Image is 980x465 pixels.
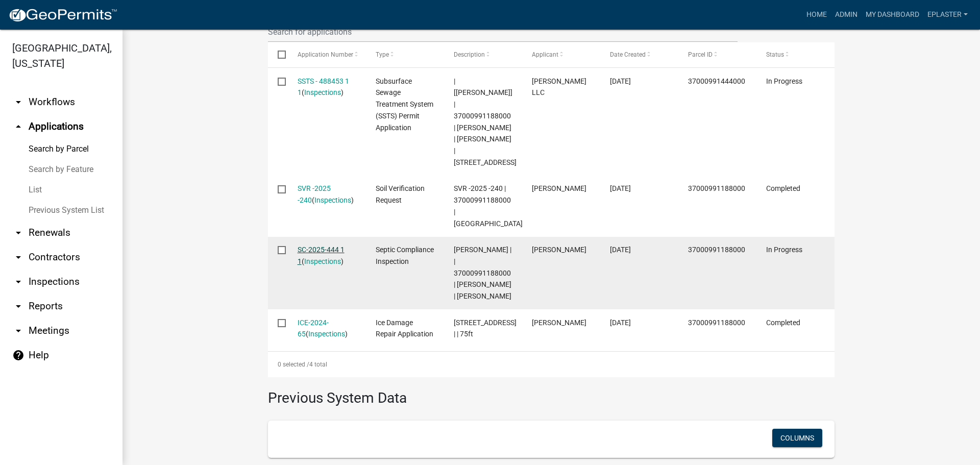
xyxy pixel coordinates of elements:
[532,246,586,254] span: Philip Stoll
[766,184,800,192] span: Completed
[610,184,631,192] span: 08/01/2025
[454,246,511,300] span: Emma Swenson | | 37000991188000 | TORREY L HOVLAND | ANDREA N HOVLAND
[600,42,678,67] datatable-header-cell: Date Created
[12,325,24,337] i: arrow_drop_down
[756,42,835,67] datatable-header-cell: Status
[268,21,738,42] input: Search for applications
[532,319,586,327] span: Torrey Hovland
[610,246,631,254] span: 07/17/2025
[454,319,517,338] span: 24864 TRI LAKES DR PELICAN RAPIDS, MN 56572 | | 75ft
[678,42,756,67] datatable-header-cell: Parcel ID
[278,361,309,368] span: 0 selected /
[298,184,331,204] a: SVR -2025 -240
[298,317,356,340] div: ( )
[376,246,434,265] span: Septic Compliance Inspection
[376,184,425,204] span: Soil Verification Request
[376,77,433,132] span: Subsurface Sewage Treatment System (SSTS) Permit Application
[688,51,713,58] span: Parcel ID
[766,51,784,58] span: Status
[532,184,586,192] span: cory budke
[923,5,972,25] a: eplaster
[772,429,822,447] button: Columns
[831,5,862,25] a: Admin
[522,42,600,67] datatable-header-cell: Applicant
[268,377,835,409] h3: Previous System Data
[444,42,522,67] datatable-header-cell: Description
[610,51,646,58] span: Date Created
[376,51,389,58] span: Type
[314,196,351,204] a: Inspections
[12,227,24,239] i: arrow_drop_down
[454,77,517,166] span: | [Elizabeth Plaster] | 37000991188000 | TORREY L HOVLAND | ANDREA N HOVLAND | 24864 TRI LAKES DR
[304,257,341,265] a: Inspections
[454,51,485,58] span: Description
[268,42,287,67] datatable-header-cell: Select
[688,319,745,327] span: 37000991188000
[532,77,586,97] span: Roisum LLC
[454,184,523,227] span: SVR -2025 -240 | 37000991188000 | 24864 TRI LAKES DR
[298,183,356,206] div: ( )
[308,330,345,338] a: Inspections
[802,5,831,25] a: Home
[766,246,802,254] span: In Progress
[862,5,923,25] a: My Dashboard
[766,319,800,327] span: Completed
[12,276,24,288] i: arrow_drop_down
[298,246,345,265] a: SC-2025-444 1 1
[12,349,24,361] i: help
[12,300,24,312] i: arrow_drop_down
[298,76,356,99] div: ( )
[610,319,631,327] span: 05/06/2024
[268,352,835,377] div: 4 total
[766,77,802,85] span: In Progress
[287,42,365,67] datatable-header-cell: Application Number
[298,77,349,97] a: SSTS - 488453 1 1
[298,51,353,58] span: Application Number
[298,244,356,267] div: ( )
[12,96,24,108] i: arrow_drop_down
[688,77,745,85] span: 37000991444000
[304,88,341,96] a: Inspections
[376,319,433,338] span: Ice Damage Repair Application
[532,51,558,58] span: Applicant
[365,42,444,67] datatable-header-cell: Type
[12,120,24,133] i: arrow_drop_up
[12,251,24,263] i: arrow_drop_down
[298,319,329,338] a: ICE-2024-65
[688,184,745,192] span: 37000991188000
[610,77,631,85] span: 10/06/2025
[688,246,745,254] span: 37000991188000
